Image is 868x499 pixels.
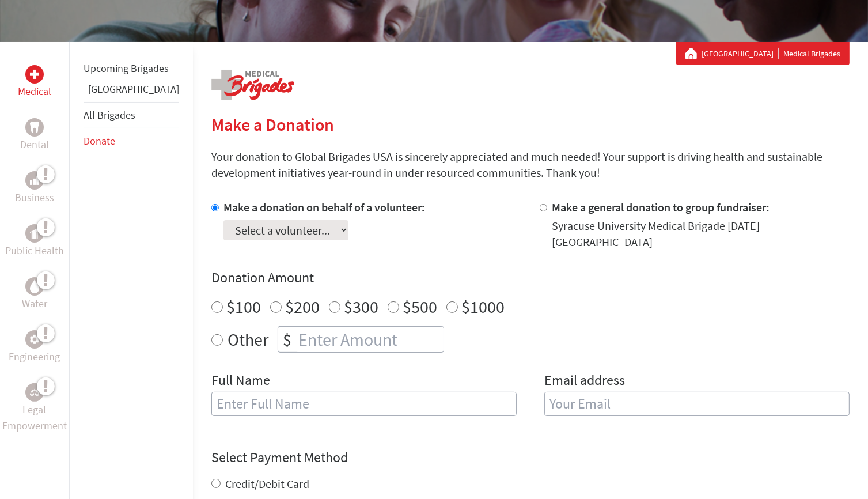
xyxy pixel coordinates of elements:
input: Your Email [544,392,850,416]
p: Public Health [5,243,64,259]
img: Dental [30,122,39,133]
a: [GEOGRAPHIC_DATA] [88,82,179,96]
a: BusinessBusiness [15,171,54,206]
label: $100 [226,296,261,317]
div: Business [25,171,44,190]
li: Upcoming Brigades [84,56,179,81]
a: DentalDental [20,118,49,153]
li: All Brigades [84,102,179,128]
input: Enter Amount [296,327,444,352]
input: Enter Full Name [211,392,517,416]
div: Legal Empowerment [25,383,44,402]
a: Legal EmpowermentLegal Empowerment [2,383,67,434]
div: Water [25,277,44,296]
p: Dental [20,137,49,153]
div: Medical [25,65,44,84]
li: Panama [84,81,179,102]
label: Other [228,326,268,353]
img: Medical [30,70,39,79]
label: Make a donation on behalf of a volunteer: [223,200,425,214]
img: Engineering [30,335,39,344]
div: Engineering [25,330,44,349]
h2: Make a Donation [211,114,850,135]
a: WaterWater [22,277,47,312]
p: Engineering [9,349,60,365]
a: All Brigades [84,108,135,122]
div: Public Health [25,224,44,243]
div: $ [278,327,296,352]
div: Dental [25,118,44,137]
img: logo-medical.png [211,70,294,100]
img: Legal Empowerment [30,389,39,396]
label: $300 [344,296,378,317]
h4: Select Payment Method [211,448,850,467]
label: $200 [285,296,320,317]
p: Business [15,190,54,206]
label: $500 [403,296,437,317]
a: EngineeringEngineering [9,330,60,365]
a: Donate [84,134,115,148]
a: Upcoming Brigades [84,62,169,75]
label: Make a general donation to group fundraiser: [552,200,770,214]
li: Donate [84,128,179,154]
img: Business [30,176,39,185]
div: Syracuse University Medical Brigade [DATE] [GEOGRAPHIC_DATA] [552,218,850,250]
p: Water [22,296,47,312]
p: Your donation to Global Brigades USA is sincerely appreciated and much needed! Your support is dr... [211,149,850,181]
a: [GEOGRAPHIC_DATA] [702,48,779,59]
h4: Donation Amount [211,269,850,287]
label: Full Name [211,371,270,392]
label: $1000 [461,296,505,317]
label: Email address [544,371,625,392]
p: Legal Empowerment [2,402,67,434]
label: Credit/Debit Card [225,477,309,491]
img: Water [30,279,39,293]
img: Public Health [30,228,39,239]
a: MedicalMedical [18,65,51,100]
a: Public HealthPublic Health [5,224,64,259]
p: Medical [18,84,51,100]
div: Medical Brigades [685,48,840,59]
